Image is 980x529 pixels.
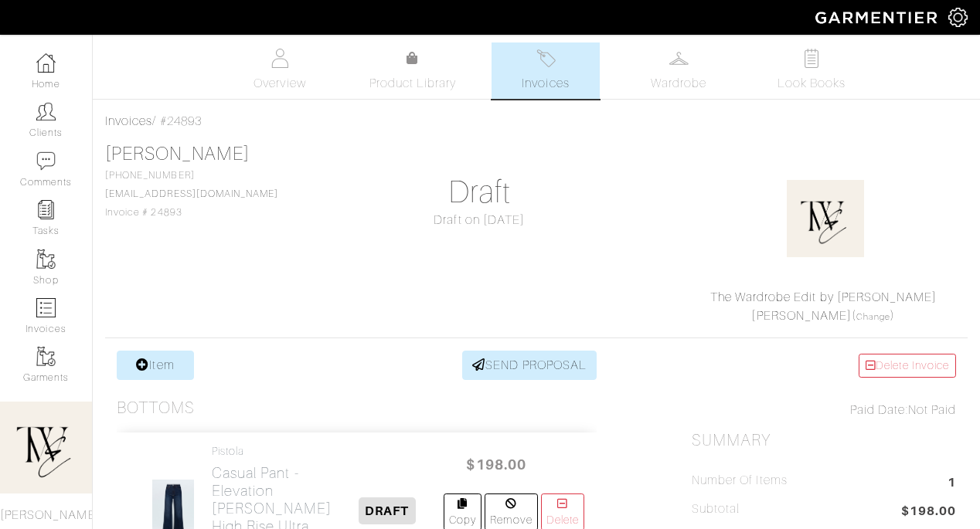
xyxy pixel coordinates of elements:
span: Paid Date: [850,403,908,417]
img: wardrobe-487a4870c1b7c33e795ec22d11cfc2ed9d08956e64fb3008fe2437562e282088.svg [669,49,689,68]
a: SEND PROPOSAL [462,351,597,380]
img: gear-icon-white-bd11855cb880d31180b6d7d6211b90ccbf57a29d726f0c71d8c61bd08dd39cc2.png [948,8,968,27]
h2: Summary [692,431,956,450]
img: reminder-icon-8004d30b9f0a5d33ae49ab947aed9ed385cf756f9e5892f1edd6e32f2345188e.png [36,200,56,219]
div: ( ) [698,288,949,325]
img: orders-icon-0abe47150d42831381b5fb84f609e132dff9fe21cb692f30cb5eec754e2cba89.png [36,298,56,317]
a: Invoices [492,42,600,99]
span: Product Library [369,74,457,93]
span: Wardrobe [651,74,706,93]
span: Invoices [522,74,569,93]
a: [PERSON_NAME] [751,309,852,323]
a: Item [117,351,194,380]
h1: Draft [347,174,611,211]
span: [PHONE_NUMBER] Invoice # 24893 [105,170,278,218]
div: Draft on [DATE] [347,211,611,229]
span: 1 [948,473,956,494]
a: Look Books [757,42,866,99]
img: 1713189944413.png [787,180,864,257]
img: garmentier-logo-header-white-b43fb05a5012e4ada735d5af1a66efaba907eab6374d6393d1fbf88cb4ef424d.png [808,4,948,31]
span: Look Books [778,74,846,93]
h5: Number of Items [692,473,788,488]
a: Delete Invoice [859,354,956,378]
img: orders-27d20c2124de7fd6de4e0e44c1d41de31381a507db9b33961299e4e07d508b8c.svg [536,49,556,68]
a: [EMAIL_ADDRESS][DOMAIN_NAME] [105,188,278,199]
img: garments-icon-b7da505a4dc4fd61783c78ac3ca0ef83fa9d6f193b1c9dc38574b1d14d53ca28.png [36,347,56,366]
div: Not Paid [692,401,956,419]
img: comment-icon-a0a6a9ef722e966f86d9cbdc48e553b5cf19dbc54f86b18d962a5391bc8f6eb6.png [36,151,56,171]
img: garments-icon-b7da505a4dc4fd61783c78ac3ca0ef83fa9d6f193b1c9dc38574b1d14d53ca28.png [36,249,56,269]
a: Change [856,312,890,321]
a: Overview [226,42,334,99]
img: basicinfo-40fd8af6dae0f16599ec9e87c0ef1c0a1fdea2edbe929e3d69a839185d80c458.svg [271,49,290,68]
a: The Wardrobe Edit by [PERSON_NAME] [710,290,937,304]
h3: Bottoms [117,398,195,418]
span: Overview [254,74,305,93]
a: Product Library [359,49,467,93]
h5: Subtotal [692,502,740,517]
img: clients-icon-6bae9207a08558b7cb47a8932f037763ab4055f8c8b6bfacd5dc20c3e0201464.png [36,102,56,121]
a: Invoices [105,114,152,128]
a: Wardrobe [624,42,733,99]
span: DRAFT [359,497,415,524]
a: [PERSON_NAME] [105,144,250,164]
div: / #24893 [105,112,968,131]
img: dashboard-icon-dbcd8f5a0b271acd01030246c82b418ddd0df26cd7fceb0bd07c9910d44c42f6.png [36,53,56,73]
span: $198.00 [901,502,956,523]
img: todo-9ac3debb85659649dc8f770b8b6100bb5dab4b48dedcbae339e5042a72dfd3cc.svg [802,49,822,68]
h4: Pistola [212,445,332,458]
span: $198.00 [450,448,543,481]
